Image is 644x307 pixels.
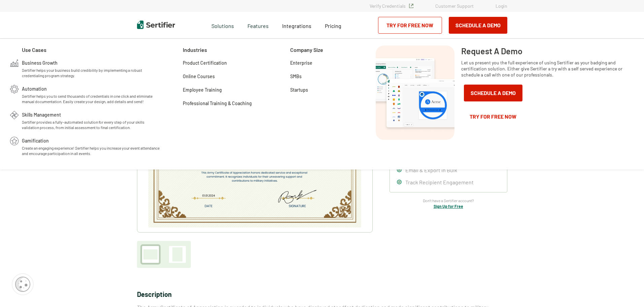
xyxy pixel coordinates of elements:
[405,167,457,173] span: Email & Export in Bulk
[22,85,161,104] a: AutomationSertifier helps you to send thousands of credentials in one click and eliminate manual ...
[183,72,215,79] a: Online Courses
[10,85,19,93] img: Automation Icon
[434,204,463,209] a: Sign Up for Free
[290,72,302,79] a: SMBs
[137,290,172,298] span: Description
[22,111,161,130] a: Skills ManagementSertifier provides a fully-automated solution for every step of your skills vali...
[22,145,161,156] span: Create an engaging experience! Sertifier helps you increase your event attendance and encourage p...
[22,45,46,54] span: Use Cases
[22,111,61,118] span: Skills Management
[461,60,627,78] span: Let us present you the full experience of using Sertifier as your badging and certification solut...
[464,85,522,101] button: Schedule a Demo
[290,45,323,54] span: Company Size
[22,119,161,130] span: Sertifier provides a fully-automated solution for every step of your skills validation process, f...
[376,45,454,140] img: Request A Demo
[22,85,47,92] span: Automation
[183,59,227,66] a: Product Certification
[183,45,207,54] span: Industries
[325,21,341,29] a: Pricing
[22,59,161,78] a: Business GrowthSertifier helps your business build credibility by implementing a robust credentia...
[405,179,474,185] span: Track Recipient Engagement
[15,277,30,292] img: Cookie Popup Icon
[409,4,413,8] img: Verified
[247,21,269,29] span: Features
[22,137,161,156] a: GamificationCreate an engaging experience! Sertifier helps you increase your event attendance and...
[282,23,311,29] span: Integrations
[610,275,644,307] iframe: Chat Widget
[461,45,522,56] span: Request A Demo
[423,197,474,204] span: Don’t have a Sertifier account?
[137,21,175,29] img: Sertifier | Digital Credentialing Platform
[325,23,341,29] span: Pricing
[22,137,49,144] span: Gamification
[290,59,312,66] a: Enterprise
[435,3,474,9] a: Customer Support
[378,17,442,34] a: Try for Free Now
[282,21,311,29] a: Integrations
[183,99,252,106] a: Professional Training & Coaching
[10,59,19,67] img: Business Growth Icon
[22,59,58,66] span: Business Growth
[10,111,19,119] img: Skills Management Icon
[290,86,308,93] a: Startups
[211,21,234,29] span: Solutions
[22,93,161,104] span: Sertifier helps you to send thousands of credentials in one click and eliminate manual documentat...
[370,3,413,9] a: Verify Credentials
[461,108,525,125] a: Try for Free Now
[22,67,161,78] span: Sertifier helps your business build credibility by implementing a robust credentialing program st...
[183,86,222,93] a: Employee Training
[496,3,507,9] a: Login
[449,17,507,34] button: Schedule a Demo
[10,137,19,145] img: Gamification Icon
